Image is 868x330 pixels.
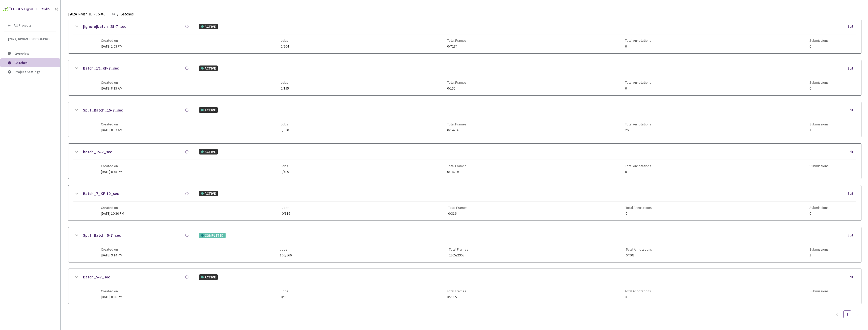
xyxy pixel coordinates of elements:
span: Jobs [281,122,289,126]
div: Edit [848,149,856,155]
span: Submissions [809,38,829,42]
span: 0/155 [281,86,289,90]
a: Batch_5-7_sec [83,274,110,280]
span: 0/2905 [447,295,466,299]
button: left [833,310,841,318]
a: Split_Batch_5-7_sec [83,232,121,238]
span: 166/166 [280,253,292,257]
span: Created on [101,289,122,293]
span: Submissions [809,122,829,126]
span: Created on [101,206,124,210]
span: Total Annotations [625,164,651,168]
span: Total Frames [449,247,468,251]
span: [DATE] 8:02 AM [101,128,122,132]
span: Project Settings [15,70,40,74]
div: Edit [848,66,856,71]
span: Total Annotations [625,80,651,84]
span: 0 [625,45,651,48]
span: [DATE] 8:36 PM [101,295,122,299]
span: 0/7274 [447,45,467,48]
span: 2905/2905 [449,253,468,257]
span: Submissions [809,80,829,84]
span: 0/14206 [447,128,467,132]
span: Total Frames [447,38,467,42]
span: [DATE] 8:48 PM [101,169,122,174]
span: Created on [101,122,122,126]
span: Overview [15,51,29,56]
div: ACTIVE [199,107,218,113]
span: 0/405 [281,170,289,174]
span: 0 [809,170,829,174]
span: Jobs [280,247,292,251]
span: Total Annotations [625,38,651,42]
span: right [856,313,859,316]
span: Submissions [809,206,829,210]
div: [Ignore]batch_25-7_secACTIVEEditCreated on[DATE] 1:03 PMJobs0/204Total Frames0/7274Total Annotati... [68,18,861,53]
span: Created on [101,164,122,168]
span: [2024] Rivian 3D PCS<>Production [8,37,53,41]
span: 1 [809,128,829,132]
div: Edit [848,24,856,29]
span: Total Frames [447,289,466,293]
span: 0 [625,86,651,90]
span: Total Frames [447,80,467,84]
a: 1 [844,311,851,318]
span: Submissions [809,289,829,293]
div: Edit [848,191,856,196]
a: Split_Batch_15-7_sec [83,107,123,113]
div: COMPLETED [199,233,226,238]
span: Total Frames [447,164,467,168]
span: Total Frames [447,122,467,126]
span: 0/316 [282,212,290,215]
span: Created on [101,80,122,84]
span: 64908 [626,253,652,257]
div: ACTIVE [199,65,218,71]
a: Batch_19_KF-7_sec [83,65,119,71]
span: All Projects [14,23,32,28]
div: ACTIVE [199,149,218,155]
span: [DATE] 10:30 PM [101,211,124,216]
span: 0/155 [447,86,467,90]
div: Edit [848,108,856,113]
span: Total Annotations [626,247,652,251]
a: [Ignore]batch_25-7_sec [83,23,126,30]
div: Batch_5-7_secACTIVEEditCreated on[DATE] 8:36 PMJobs0/83Total Frames0/2905Total Annotations0Submis... [68,269,861,304]
li: Next Page [853,310,861,318]
span: 0 [626,212,652,215]
span: [DATE] 1:03 PM [101,44,122,49]
span: [DATE] 8:15 AM [101,86,122,91]
div: Batch_19_KF-7_secACTIVEEditCreated on[DATE] 8:15 AMJobs0/155Total Frames0/155Total Annotations0Su... [68,60,861,95]
span: Created on [101,38,122,42]
li: Previous Page [833,310,841,318]
span: 1 [809,253,829,257]
div: batch_15-7_secACTIVEEditCreated on[DATE] 8:48 PMJobs0/405Total Frames0/14206Total Annotations0Sub... [68,144,861,179]
span: Batches [120,11,134,17]
span: 0/14206 [447,170,467,174]
div: Edit [848,233,856,238]
div: Batch_7_KF-10_secACTIVEEditCreated on[DATE] 10:30 PMJobs0/316Total Frames0/316Total Annotations0S... [68,185,861,221]
span: Created on [101,247,122,251]
div: ACTIVE [199,24,218,29]
a: batch_15-7_sec [83,149,112,155]
div: Edit [848,275,856,280]
li: / [117,11,118,17]
span: Total Annotations [626,206,652,210]
span: Submissions [809,164,829,168]
span: 26 [625,128,651,132]
span: Total Frames [448,206,468,210]
span: 0/204 [281,45,289,48]
span: Jobs [281,164,289,168]
div: GT Studio [36,7,50,12]
div: Split_Batch_5-7_secCOMPLETEDEditCreated on[DATE] 9:14 PMJobs166/166Total Frames2905/2905Total Ann... [68,227,861,262]
span: 0 [625,170,651,174]
span: Jobs [282,206,290,210]
span: Submissions [809,247,829,251]
div: ACTIVE [199,274,218,280]
div: ACTIVE [199,191,218,196]
span: 0 [809,295,829,299]
span: Jobs [281,38,289,42]
span: Jobs [281,80,289,84]
span: Jobs [281,289,288,293]
span: 0/83 [281,295,288,299]
span: Total Annotations [625,289,651,293]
